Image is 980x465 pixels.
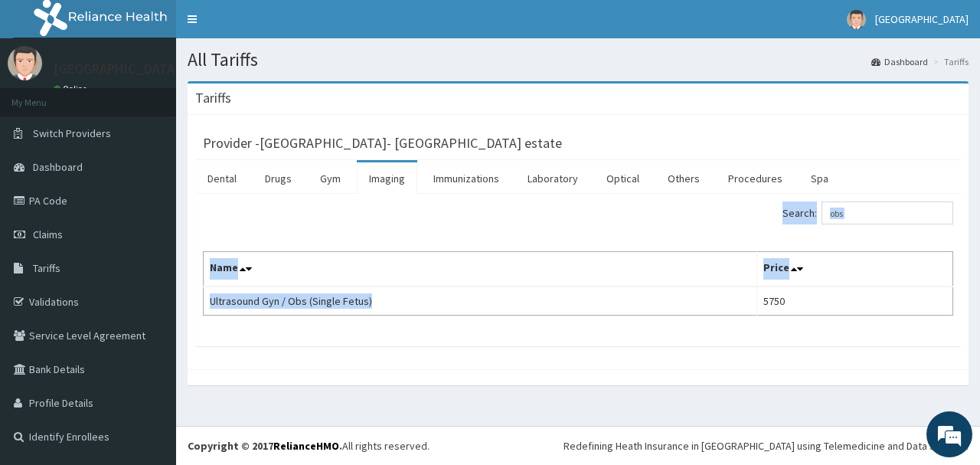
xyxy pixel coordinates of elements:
[54,84,90,94] a: Online
[8,46,42,80] img: User Image
[273,439,339,453] a: RelianceHMO
[357,162,417,195] a: Imaging
[875,12,969,26] span: [GEOGRAPHIC_DATA]
[421,162,511,195] a: Immunizations
[188,50,969,70] h1: All Tariffs
[251,8,288,44] div: Minimize live chat window
[33,261,60,275] span: Tariffs
[80,86,257,106] div: Chat with us now
[799,162,841,195] a: Spa
[782,201,953,224] label: Search:
[195,91,231,105] h3: Tariffs
[54,62,180,76] p: [GEOGRAPHIC_DATA]
[308,162,353,195] a: Gym
[594,162,652,195] a: Optical
[822,201,953,224] input: Search:
[203,136,562,150] h3: Provider - [GEOGRAPHIC_DATA]- [GEOGRAPHIC_DATA] estate
[871,55,928,68] a: Dashboard
[33,160,83,174] span: Dashboard
[253,162,304,195] a: Drugs
[655,162,712,195] a: Others
[89,136,211,291] span: We're online!
[204,252,757,287] th: Name
[515,162,590,195] a: Laboratory
[563,438,969,454] div: Redefining Heath Insurance in [GEOGRAPHIC_DATA] using Telemedicine and Data Science!
[33,126,111,140] span: Switch Providers
[929,55,969,68] li: Tariffs
[757,252,953,287] th: Price
[847,10,866,29] img: User Image
[757,287,953,316] td: 5750
[188,439,342,453] strong: Copyright © 2017 .
[716,162,795,195] a: Procedures
[28,77,62,115] img: d_794563401_company_1708531726252_794563401
[204,287,757,316] td: Ultrasound Gyn / Obs (Single Fetus)
[33,228,63,241] span: Claims
[8,306,292,359] textarea: Type your message and hit 'Enter'
[195,162,249,195] a: Dental
[176,426,980,465] footer: All rights reserved.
